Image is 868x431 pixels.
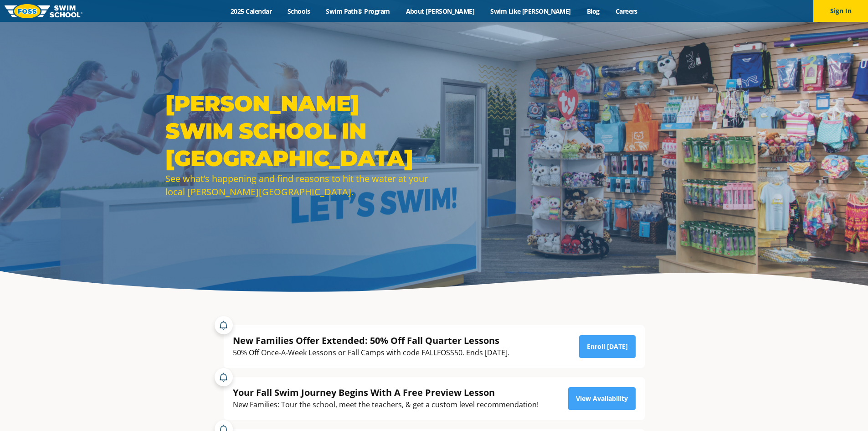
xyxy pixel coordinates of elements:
div: New Families: Tour the school, meet the teachers, & get a custom level recommendation! [233,399,539,411]
a: About [PERSON_NAME] [398,7,483,16]
a: Swim Path® Program [318,7,398,16]
a: Schools [280,7,318,16]
a: Swim Like [PERSON_NAME] [483,7,579,16]
div: See what’s happening and find reasons to hit the water at your local [PERSON_NAME][GEOGRAPHIC_DATA]. [165,172,430,198]
h1: [PERSON_NAME] Swim School in [GEOGRAPHIC_DATA] [165,90,430,172]
a: View Availability [568,387,636,410]
a: Careers [607,7,645,16]
a: Blog [579,7,607,16]
img: FOSS Swim School Logo [5,4,82,18]
a: 2025 Calendar [223,7,280,16]
div: Your Fall Swim Journey Begins With A Free Preview Lesson [233,386,539,399]
a: Enroll [DATE] [579,335,636,358]
div: New Families Offer Extended: 50% Off Fall Quarter Lessons [233,334,509,347]
div: 50% Off Once-A-Week Lessons or Fall Camps with code FALLFOSS50. Ends [DATE]. [233,347,509,359]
